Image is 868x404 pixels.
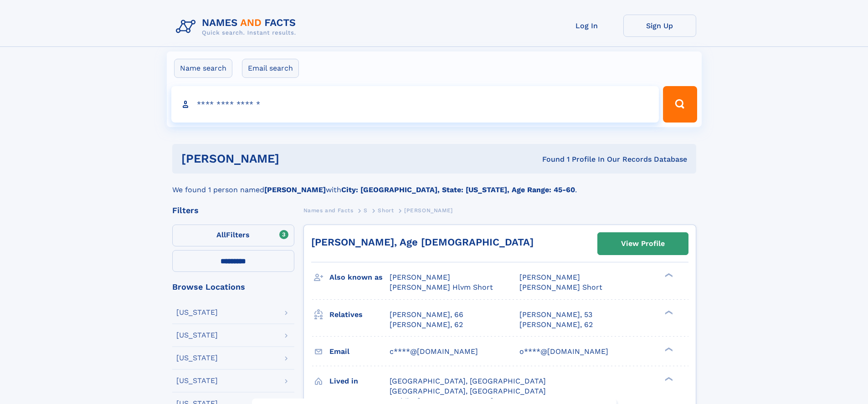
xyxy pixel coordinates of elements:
[172,15,303,39] img: Logo Names and Facts
[663,346,673,352] div: ❯
[172,225,294,246] label: Filters
[550,15,623,37] a: Log In
[172,174,696,195] div: We found 1 person named with .
[378,207,394,214] span: Short
[390,320,463,330] a: [PERSON_NAME], 62
[311,236,534,248] a: [PERSON_NAME], Age [DEMOGRAPHIC_DATA]
[411,154,687,164] div: Found 1 Profile In Our Records Database
[598,233,688,255] a: View Profile
[623,15,696,37] a: Sign Up
[404,207,453,214] span: [PERSON_NAME]
[216,230,226,239] span: All
[663,309,673,315] div: ❯
[171,86,659,123] input: search input
[329,270,390,285] h3: Also known as
[621,233,665,254] div: View Profile
[176,309,218,316] div: [US_STATE]
[329,307,390,322] h3: Relatives
[329,344,390,359] h3: Email
[390,377,546,385] span: [GEOGRAPHIC_DATA], [GEOGRAPHIC_DATA]
[174,59,232,78] label: Name search
[663,86,697,123] button: Search Button
[519,283,602,291] span: [PERSON_NAME] Short
[176,354,218,362] div: [US_STATE]
[519,320,593,330] a: [PERSON_NAME], 62
[176,377,218,384] div: [US_STATE]
[264,185,326,194] b: [PERSON_NAME]
[390,387,546,395] span: [GEOGRAPHIC_DATA], [GEOGRAPHIC_DATA]
[303,205,354,216] a: Names and Facts
[329,373,390,389] h3: Lived in
[390,283,493,291] span: [PERSON_NAME] Hlvm Short
[364,207,368,214] span: S
[176,332,218,339] div: [US_STATE]
[519,310,592,320] a: [PERSON_NAME], 53
[519,273,580,281] span: [PERSON_NAME]
[172,206,294,215] div: Filters
[390,310,463,320] a: [PERSON_NAME], 66
[364,205,368,216] a: S
[390,273,450,281] span: [PERSON_NAME]
[663,272,673,278] div: ❯
[378,205,394,216] a: Short
[242,59,299,78] label: Email search
[341,185,575,194] b: City: [GEOGRAPHIC_DATA], State: [US_STATE], Age Range: 45-60
[172,283,294,291] div: Browse Locations
[181,153,411,164] h1: [PERSON_NAME]
[663,376,673,382] div: ❯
